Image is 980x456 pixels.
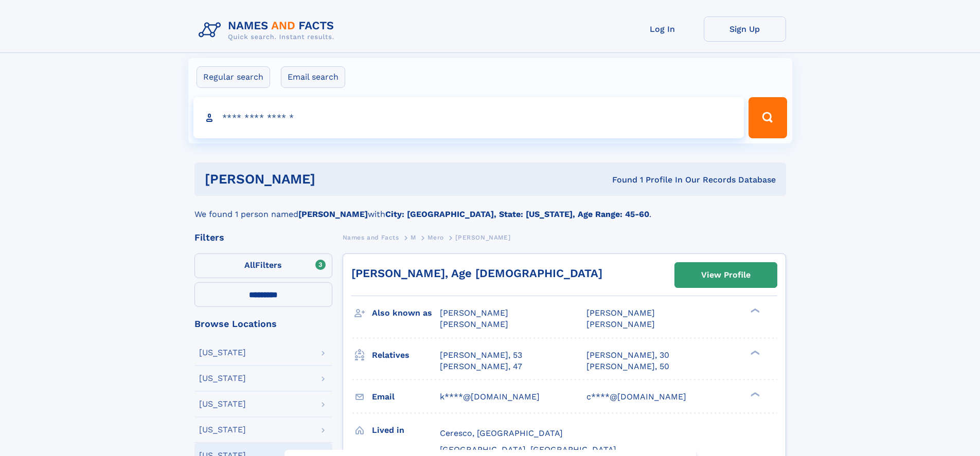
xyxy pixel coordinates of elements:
[193,97,744,138] input: search input
[194,196,786,221] div: We found 1 person named with .
[440,308,508,318] span: [PERSON_NAME]
[194,233,332,242] div: Filters
[704,16,786,42] a: Sign Up
[194,319,332,329] div: Browse Locations
[440,428,563,438] span: Ceresco, [GEOGRAPHIC_DATA]
[427,234,443,241] span: Mero
[199,426,246,434] div: [US_STATE]
[701,263,751,287] div: View Profile
[411,234,416,241] span: M
[298,209,368,219] b: [PERSON_NAME]
[372,346,440,364] h3: Relatives
[194,253,332,278] label: Filters
[281,66,345,88] label: Email search
[194,16,343,44] img: Logo Names and Facts
[199,349,246,357] div: [US_STATE]
[385,209,649,219] b: City: [GEOGRAPHIC_DATA], State: [US_STATE], Age Range: 45-60
[197,66,270,88] label: Regular search
[675,263,777,287] a: View Profile
[411,231,416,244] a: M
[440,361,522,372] a: [PERSON_NAME], 47
[440,319,508,329] span: [PERSON_NAME]
[440,350,522,361] a: [PERSON_NAME], 53
[464,174,776,186] div: Found 1 Profile In Our Records Database
[205,173,464,186] h1: [PERSON_NAME]
[244,260,255,270] span: All
[586,319,655,329] span: [PERSON_NAME]
[621,16,704,42] a: Log In
[372,388,440,406] h3: Email
[455,234,510,241] span: [PERSON_NAME]
[199,374,246,382] div: [US_STATE]
[749,97,787,138] button: Search Button
[586,350,669,361] a: [PERSON_NAME], 30
[440,445,616,454] span: [GEOGRAPHIC_DATA], [GEOGRAPHIC_DATA]
[351,267,602,280] a: [PERSON_NAME], Age [DEMOGRAPHIC_DATA]
[343,231,399,244] a: Names and Facts
[372,304,440,322] h3: Also known as
[748,391,760,397] div: ❯
[748,349,760,356] div: ❯
[427,231,443,244] a: Mero
[586,308,655,318] span: [PERSON_NAME]
[586,361,669,372] a: [PERSON_NAME], 50
[748,307,760,314] div: ❯
[372,422,440,439] h3: Lived in
[199,400,246,408] div: [US_STATE]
